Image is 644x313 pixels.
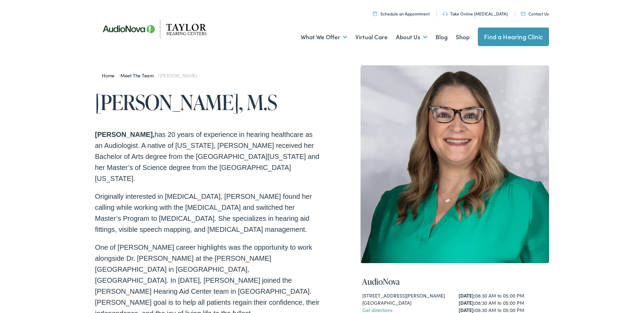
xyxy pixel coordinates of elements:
a: Virtual Care [355,24,388,50]
strong: [PERSON_NAME], [95,131,154,138]
div: [GEOGRAPHIC_DATA] [362,299,451,306]
a: What We Offer [301,24,347,50]
a: Blog [436,24,448,50]
span: / / [102,72,197,79]
span: [PERSON_NAME] [160,72,197,79]
p: has 20 years of experience in hearing healthcare as an Audiologist. A native of [US_STATE], [PERS... [95,129,322,184]
strong: [DATE]: [459,292,475,299]
div: [STREET_ADDRESS][PERSON_NAME] [362,292,451,299]
strong: [DATE]: [459,299,475,306]
a: Meet the Team [120,72,157,79]
img: utility icon [521,12,526,15]
a: Shop [456,24,470,50]
img: utility icon [373,11,377,16]
a: Home [102,72,118,79]
a: Contact Us [521,11,549,17]
a: About Us [396,24,427,50]
h4: AudioNova [362,277,547,287]
a: Schedule an Appointment [373,11,430,17]
a: Find a Hearing Clinic [478,28,549,46]
img: Paige Stromen is an audiologist at Taylor Hearing Centers in Franklin, TN. [361,65,549,263]
img: utility icon [443,12,448,16]
p: Originally interested in [MEDICAL_DATA], [PERSON_NAME] found her calling while working with the [... [95,191,322,235]
h1: [PERSON_NAME], M.S [95,91,322,114]
a: Take Online [MEDICAL_DATA] [443,11,508,17]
